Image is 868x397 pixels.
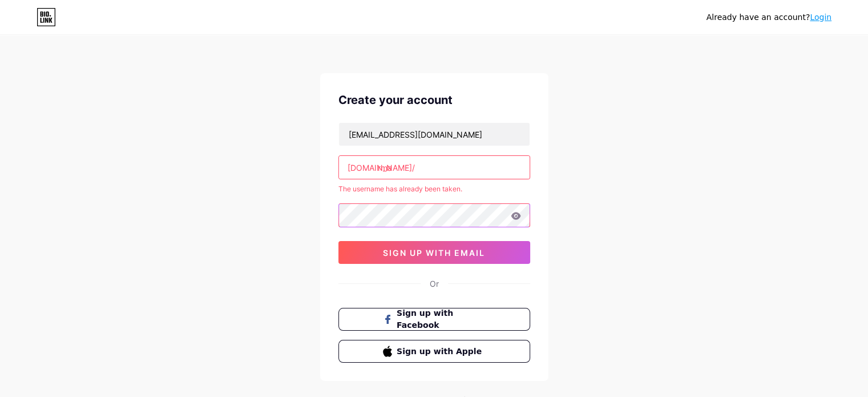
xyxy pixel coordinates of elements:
[430,278,439,290] div: Or
[338,184,530,194] div: The username has already been taken.
[397,346,485,358] span: Sign up with Apple
[810,13,831,22] a: Login
[338,241,530,264] button: sign up with email
[339,123,530,146] input: Email
[338,91,530,109] div: Create your account
[383,248,485,258] span: sign up with email
[706,11,831,23] div: Already have an account?
[338,340,530,363] button: Sign up with Apple
[338,308,530,331] button: Sign up with Facebook
[348,162,415,174] div: [DOMAIN_NAME]/
[339,156,530,179] input: username
[397,307,485,331] span: Sign up with Facebook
